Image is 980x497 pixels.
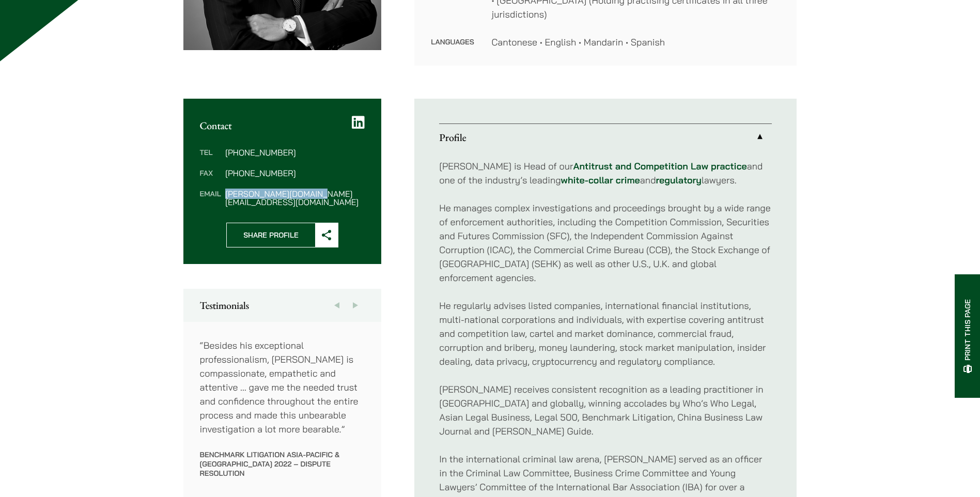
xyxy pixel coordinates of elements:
[561,174,640,186] a: white-collar crime
[200,338,365,436] p: “Besides his exceptional professionalism, [PERSON_NAME] is compassionate, empathetic and attentiv...
[225,148,365,157] dd: [PHONE_NUMBER]
[439,124,772,151] a: Profile
[328,289,346,322] button: Previous
[200,190,221,206] dt: Email
[439,382,772,438] p: [PERSON_NAME] receives consistent recognition as a leading practitioner in [GEOGRAPHIC_DATA] and ...
[439,299,772,368] p: He regularly advises listed companies, international financial institutions, multi-national corpo...
[352,115,365,130] a: LinkedIn
[439,201,772,285] p: He manages complex investigations and proceedings brought by a wide range of enforcement authorit...
[200,450,365,478] p: Benchmark Litigation Asia-Pacific & [GEOGRAPHIC_DATA] 2022 – Dispute Resolution
[656,174,702,186] a: regulatory
[227,223,315,247] span: Share Profile
[225,169,365,177] dd: [PHONE_NUMBER]
[200,169,221,190] dt: Fax
[200,119,365,132] h2: Contact
[225,190,365,206] dd: [PERSON_NAME][DOMAIN_NAME][EMAIL_ADDRESS][DOMAIN_NAME]
[491,35,780,49] dd: Cantonese • English • Mandarin • Spanish
[200,299,365,312] h2: Testimonials
[200,148,221,169] dt: Tel
[226,223,338,247] button: Share Profile
[346,289,365,322] button: Next
[439,159,772,187] p: [PERSON_NAME] is Head of our and one of the industry’s leading and lawyers.
[431,35,475,49] dt: Languages
[573,160,746,172] a: Antitrust and Competition Law practice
